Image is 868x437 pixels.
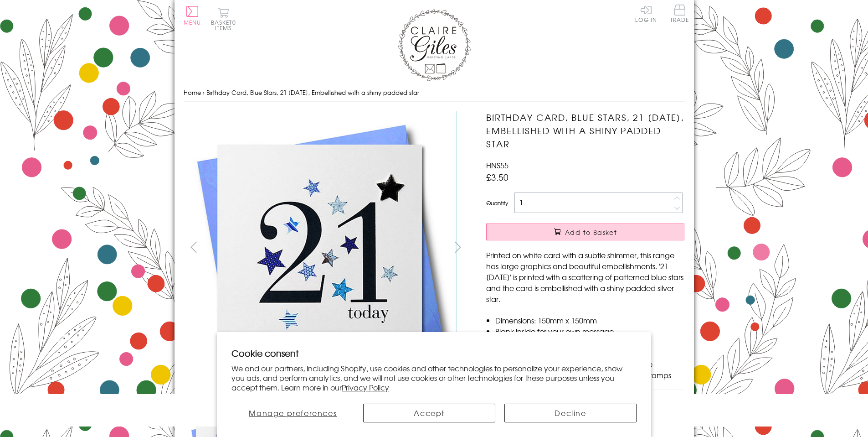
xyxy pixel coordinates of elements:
img: Claire Giles Greetings Cards [398,9,471,81]
button: next [447,237,468,257]
span: 0 items [215,18,236,32]
a: Trade [670,5,689,24]
button: Menu [184,6,201,25]
span: › [203,88,205,97]
span: £3.50 [486,171,508,183]
a: Home [184,88,201,97]
p: We and our partners, including Shopify, use cookies and other technologies to personalize your ex... [231,364,637,392]
img: Birthday Card, Blue Stars, 21 today, Embellished with a shiny padded star [468,111,741,385]
a: Log In [635,5,657,22]
button: Add to Basket [486,224,684,240]
button: Manage preferences [231,404,354,422]
h2: Cookie consent [231,347,637,359]
img: Birthday Card, Blue Stars, 21 today, Embellished with a shiny padded star [183,111,457,384]
h1: Birthday Card, Blue Stars, 21 [DATE], Embellished with a shiny padded star [486,111,684,150]
span: Manage preferences [249,407,337,418]
button: Basket0 items [211,7,236,31]
nav: breadcrumbs [184,83,685,102]
label: Quantity [486,199,508,207]
button: prev [184,237,204,257]
span: Add to Basket [565,228,617,237]
a: Privacy Policy [342,382,389,393]
li: Blank inside for your own message [495,326,684,337]
button: Accept [363,404,495,422]
p: Printed on white card with a subtle shimmer, this range has large graphics and beautiful embellis... [486,250,684,304]
span: Trade [670,5,689,22]
span: Birthday Card, Blue Stars, 21 [DATE], Embellished with a shiny padded star [206,88,419,97]
button: Decline [504,404,637,422]
span: Menu [184,18,201,26]
span: HNS55 [486,160,508,171]
li: Dimensions: 150mm x 150mm [495,315,684,326]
